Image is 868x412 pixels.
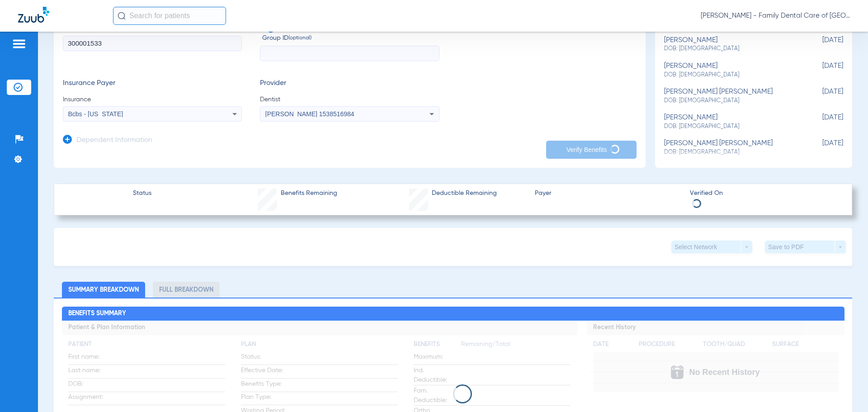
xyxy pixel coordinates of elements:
[798,114,843,130] span: [DATE]
[62,307,844,321] h2: Benefits Summary
[664,62,798,79] div: [PERSON_NAME]
[63,95,242,104] span: Insurance
[664,123,798,131] span: DOB: [DEMOGRAPHIC_DATA]
[262,33,439,43] span: Group ID
[535,189,682,198] span: Payer
[798,62,843,79] span: [DATE]
[664,139,798,156] div: [PERSON_NAME] [PERSON_NAME]
[664,114,798,130] div: [PERSON_NAME]
[798,88,843,104] span: [DATE]
[62,282,145,298] li: Summary Breakdown
[63,36,242,51] input: Member ID
[118,12,126,20] img: Search Icon
[664,45,798,53] span: DOB: [DEMOGRAPHIC_DATA]
[798,36,843,53] span: [DATE]
[68,110,123,118] span: Bcbs - [US_STATE]
[18,7,49,23] img: Zuub Logo
[76,136,152,145] h3: Dependent Information
[260,79,439,88] h3: Provider
[260,95,439,104] span: Dentist
[664,97,798,105] span: DOB: [DEMOGRAPHIC_DATA]
[798,139,843,156] span: [DATE]
[288,33,311,43] small: (optional)
[664,71,798,79] span: DOB: [DEMOGRAPHIC_DATA]
[63,79,242,88] h3: Insurance Payer
[153,282,220,298] li: Full Breakdown
[690,189,837,198] span: Verified On
[664,36,798,53] div: [PERSON_NAME]
[63,24,242,62] label: Member ID
[546,141,637,159] button: Verify Benefits
[281,189,337,198] span: Benefits Remaining
[664,148,798,156] span: DOB: [DEMOGRAPHIC_DATA]
[701,11,850,20] span: [PERSON_NAME] - Family Dental Care of [GEOGRAPHIC_DATA]
[664,88,798,104] div: [PERSON_NAME] [PERSON_NAME]
[113,7,226,25] input: Search for patients
[265,110,354,118] span: [PERSON_NAME] 1538516984
[432,189,497,198] span: Deductible Remaining
[12,38,26,49] img: hamburger-icon
[133,189,151,198] span: Status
